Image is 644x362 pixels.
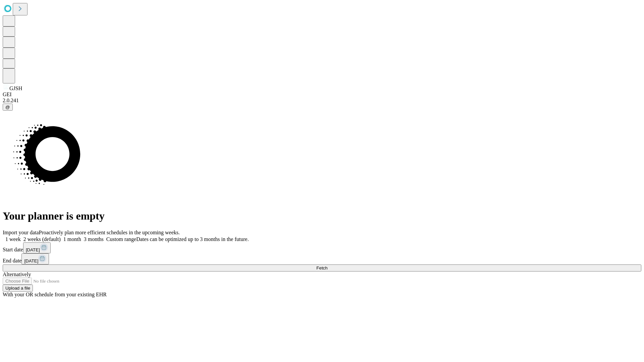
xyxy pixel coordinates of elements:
span: 1 week [5,236,21,242]
span: 1 month [63,236,81,242]
span: Fetch [316,265,327,270]
span: [DATE] [24,258,38,263]
span: Import your data [3,230,39,235]
h1: Your planner is empty [3,210,641,222]
button: Upload a file [3,285,33,292]
span: Alternatively [3,271,31,277]
span: 3 months [84,236,104,242]
div: 2.0.241 [3,98,641,104]
button: @ [3,104,13,111]
span: @ [5,105,10,110]
span: With your OR schedule from your existing EHR [3,292,107,297]
span: 2 weeks (default) [23,236,61,242]
button: Fetch [3,264,641,271]
span: [DATE] [26,247,40,252]
span: Dates can be optimized up to 3 months in the future. [136,236,249,242]
div: End date [3,253,641,264]
div: Start date [3,242,641,253]
span: Custom range [106,236,136,242]
button: [DATE] [21,253,49,264]
span: GJSH [9,85,22,91]
span: Proactively plan more efficient schedules in the upcoming weeks. [39,230,180,235]
div: GEI [3,92,641,98]
button: [DATE] [23,242,51,253]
